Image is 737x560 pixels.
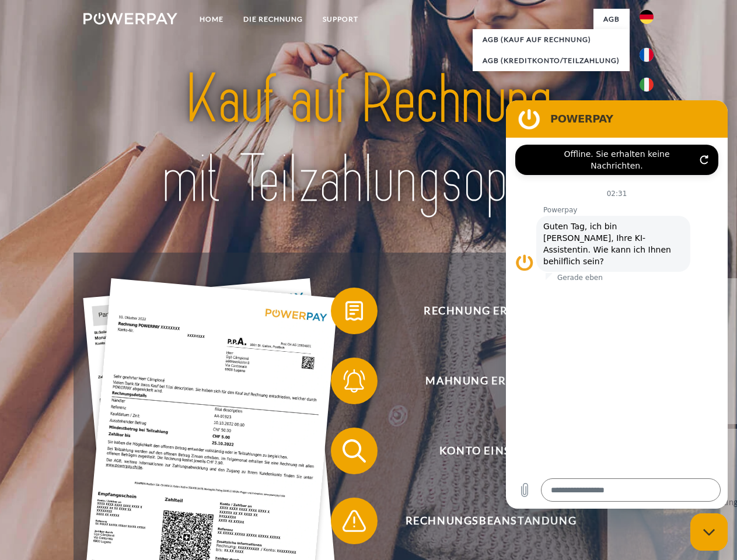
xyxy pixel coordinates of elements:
[348,358,634,404] span: Mahnung erhalten?
[593,9,630,30] a: agb
[348,498,634,544] span: Rechnungsbeanstandung
[331,288,634,334] button: Rechnung erhalten?
[640,48,654,62] img: fr
[83,13,177,24] img: logo-powerpay-white.svg
[506,100,728,509] iframe: Messaging-Fenster
[331,498,634,544] button: Rechnungsbeanstandung
[640,78,654,92] img: it
[340,436,369,466] img: qb_search.svg
[313,9,368,30] a: SUPPORT
[348,428,634,474] span: Konto einsehen
[340,296,369,325] img: qb_bill.svg
[331,358,634,404] button: Mahnung erhalten?
[640,10,654,24] img: de
[340,506,369,535] img: qb_warning.svg
[473,29,630,50] a: AGB (Kauf auf Rechnung)
[690,513,728,551] iframe: Schaltfläche zum Öffnen des Messaging-Fensters; Konversation läuft
[190,9,233,30] a: Home
[111,56,626,223] img: title-powerpay_de.svg
[340,366,369,395] img: qb_bell.svg
[348,288,634,334] span: Rechnung erhalten?
[233,9,313,30] a: DIE RECHNUNG
[473,50,630,71] a: AGB (Kreditkonto/Teilzahlung)
[331,428,634,474] button: Konto einsehen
